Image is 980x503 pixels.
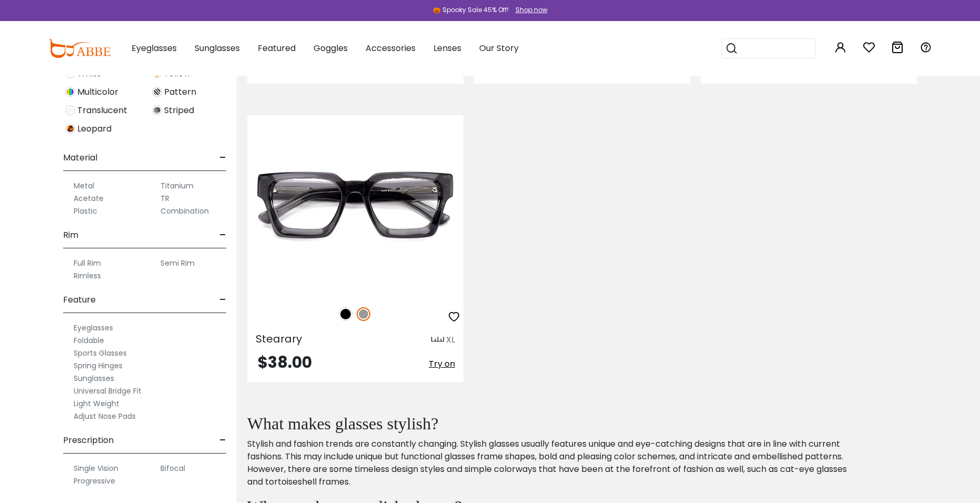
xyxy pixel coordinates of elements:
label: Combination [160,205,209,217]
label: Eyeglasses [74,321,113,334]
h2: What makes glasses stylish? [247,414,854,434]
span: - [219,428,226,453]
span: Feature [63,287,96,313]
span: Multicolor [77,86,118,98]
span: Rim [63,223,78,248]
span: Sunglasses [195,42,240,54]
label: Single Vision [74,462,118,475]
span: - [219,223,226,248]
span: Material [63,145,97,170]
label: Sports Glasses [74,347,127,359]
label: Adjust Nose Pads [74,410,136,422]
img: size ruler [431,336,444,344]
div: 🎃 Spooky Sale 45% Off! [433,5,509,15]
img: Gray Stearary - Acetate ,Universal Bridge Fit [247,115,463,295]
img: Multicolor [65,87,75,97]
span: Prescription [63,428,114,453]
label: Full Rim [74,257,101,269]
label: TR [160,192,169,205]
label: Metal [74,179,94,192]
span: $38.00 [258,351,312,374]
button: Try on [429,355,455,374]
label: Spring Hinges [74,359,123,372]
span: Eyeglasses [132,42,177,54]
span: - [219,287,226,313]
label: Plastic [74,205,97,217]
img: Leopard [65,124,75,134]
div: XL [446,334,455,346]
span: Try on [429,358,455,370]
label: Light Weight [74,397,119,410]
label: Progressive [74,475,115,487]
span: Striped [164,104,194,117]
img: Translucent [65,105,75,115]
span: Our Story [479,42,519,54]
label: Bifocal [160,462,185,475]
div: Shop now [516,5,548,15]
span: Accessories [366,42,416,54]
label: Rimless [74,269,101,282]
img: abbeglasses.com [48,39,110,58]
span: Stearary [256,331,302,346]
span: Featured [258,42,296,54]
img: Striped [152,105,162,115]
span: Lenses [433,42,461,54]
p: Stylish and fashion trends are constantly changing. Stylish glasses usually features unique and e... [247,438,854,488]
label: Semi Rim [160,257,195,269]
span: Translucent [77,104,127,117]
a: Shop now [510,5,548,14]
span: - [219,145,226,170]
img: Gray [357,307,370,321]
label: Foldable [74,334,104,347]
span: Pattern [164,86,196,98]
span: Goggles [314,42,348,54]
label: Acetate [74,192,104,205]
img: Black [339,307,352,321]
img: Pattern [152,87,162,97]
label: Titanium [160,179,194,192]
label: Universal Bridge Fit [74,385,142,397]
span: Leopard [77,123,112,135]
label: Sunglasses [74,372,114,385]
